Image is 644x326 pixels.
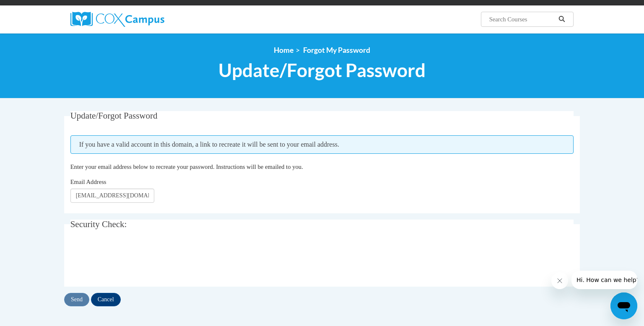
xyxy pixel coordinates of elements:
a: Home [274,46,293,54]
span: Email Address [70,179,106,185]
input: Search Courses [488,14,556,24]
input: Cancel [91,293,121,306]
span: Forgot My Password [303,46,370,54]
iframe: Close message [551,272,568,289]
iframe: Message from company [571,271,637,289]
input: Email [70,189,154,203]
span: Update/Forgot Password [70,111,158,121]
span: Security Check: [70,219,127,229]
span: If you have a valid account in this domain, a link to recreate it will be sent to your email addr... [70,135,574,154]
img: Cox Campus [70,12,164,27]
span: Enter your email address below to recreate your password. Instructions will be emailed to you. [70,163,303,170]
a: Cox Campus [70,12,230,27]
button: Search [556,14,568,24]
span: Hi. How can we help? [5,6,68,13]
iframe: reCAPTCHA [70,243,198,276]
span: Update/Forgot Password [218,59,426,81]
iframe: Button to launch messaging window [610,292,637,319]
